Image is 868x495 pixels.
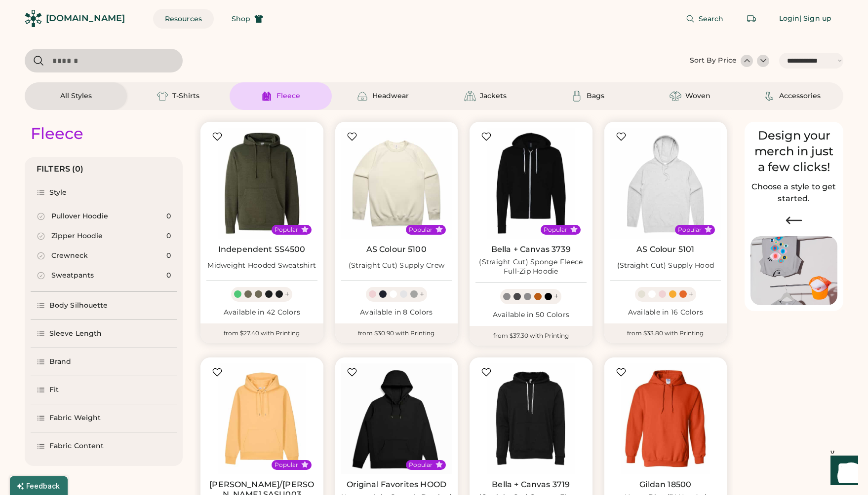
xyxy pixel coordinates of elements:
iframe: Front Chat [821,451,864,493]
img: Image of Lisa Congdon Eye Print on T-Shirt and Hat [750,236,837,306]
button: Popular Style [705,226,712,233]
button: Popular Style [301,226,309,233]
div: Fabric Content [49,441,104,451]
button: Search [674,9,736,29]
img: Fleece Icon [261,90,273,102]
div: + [689,289,693,300]
img: T-Shirts Icon [157,90,168,102]
div: from $27.40 with Printing [200,323,323,343]
span: Search [699,15,724,22]
img: Gildan 18500 Heavy Blend™ Hooded Sweatshirt [610,363,721,474]
div: Midweight Hooded Sweatshirt [207,261,316,271]
img: Bags Icon [571,90,583,102]
button: Popular Style [301,461,309,468]
div: Available in 8 Colors [341,308,452,318]
div: Fit [49,385,59,395]
div: + [554,291,558,302]
div: from $37.30 with Printing [470,326,592,346]
img: Headwear Icon [356,90,368,102]
img: Rendered Logo - Screens [25,10,42,27]
a: AS Colour 5101 [636,245,694,254]
div: from $30.90 with Printing [335,323,458,343]
div: Fleece [276,91,300,101]
div: Style [49,188,67,198]
div: 0 [166,251,171,261]
a: Bella + Canvas 3719 [492,480,570,490]
div: | Sign up [799,14,831,24]
img: Original Favorites HOOD Heavyweight Organic Brushed Hoodie [341,363,452,474]
button: Resources [153,9,214,29]
div: [DOMAIN_NAME] [46,12,125,25]
div: Pullover Hoodie [51,212,108,221]
div: (Straight Cut) Supply Hood [617,261,714,271]
img: AS Colour 5100 (Straight Cut) Supply Crew [341,128,452,239]
img: Woven Icon [670,90,681,102]
div: Popular [409,461,433,469]
a: Independent SS4500 [218,245,306,254]
button: Popular Style [435,226,443,233]
div: Fabric Weight [49,413,101,423]
div: Jackets [480,91,507,101]
span: Shop [232,15,250,22]
div: + [285,289,289,300]
div: (Straight Cut) Sponge Fleece Full-Zip Hoodie [475,257,587,277]
div: Popular [275,226,298,234]
button: Shop [220,9,275,29]
div: T-Shirts [172,91,199,101]
button: Popular Style [570,226,578,233]
div: Popular [409,226,433,234]
div: FILTERS (0) [37,163,84,175]
div: Accessories [779,91,821,101]
a: Bella + Canvas 3739 [491,245,571,254]
div: Available in 16 Colors [610,308,721,318]
div: Sort By Price [690,56,737,66]
button: Popular Style [435,461,443,468]
div: 0 [166,212,171,221]
div: Available in 42 Colors [206,308,317,318]
div: Fleece [31,124,83,143]
button: Retrieve an order [742,9,761,29]
img: Independent Trading Co. SS4500 Midweight Hooded Sweatshirt [206,128,317,239]
img: AS Colour 5101 (Straight Cut) Supply Hood [610,128,721,239]
div: Sweatpants [51,271,94,281]
img: BELLA + CANVAS 3719 (Straight Cut) Sponge Fleece Hoodie [475,363,587,474]
div: Popular [544,226,567,234]
a: Gildan 18500 [639,480,691,490]
div: Bags [587,91,604,101]
div: from $33.80 with Printing [604,323,727,343]
div: Available in 50 Colors [475,310,587,320]
img: Stanley/Stella SASU003 Cruiser 2.0 Heavyweight Hoodie [206,363,317,474]
div: + [420,289,424,300]
div: Crewneck [51,251,88,261]
a: AS Colour 5100 [366,245,427,254]
img: Jackets Icon [464,90,476,102]
div: Login [779,14,800,24]
img: BELLA + CANVAS 3739 (Straight Cut) Sponge Fleece Full-Zip Hoodie [475,128,587,239]
div: Popular [275,461,298,469]
a: Original Favorites HOOD [347,480,446,490]
div: Design your merch in just a few clicks! [750,128,837,175]
div: Zipper Hoodie [51,231,103,241]
div: Woven [685,91,710,101]
div: All Styles [60,91,92,101]
div: Brand [49,357,72,367]
div: Body Silhouette [49,301,108,311]
h2: Choose a style to get started. [750,181,837,205]
div: Sleeve Length [49,329,102,339]
div: 0 [166,231,171,241]
div: 0 [166,271,171,281]
div: (Straight Cut) Supply Crew [349,261,445,271]
img: Accessories Icon [763,90,775,102]
div: Popular [678,226,702,234]
div: Headwear [372,91,409,101]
